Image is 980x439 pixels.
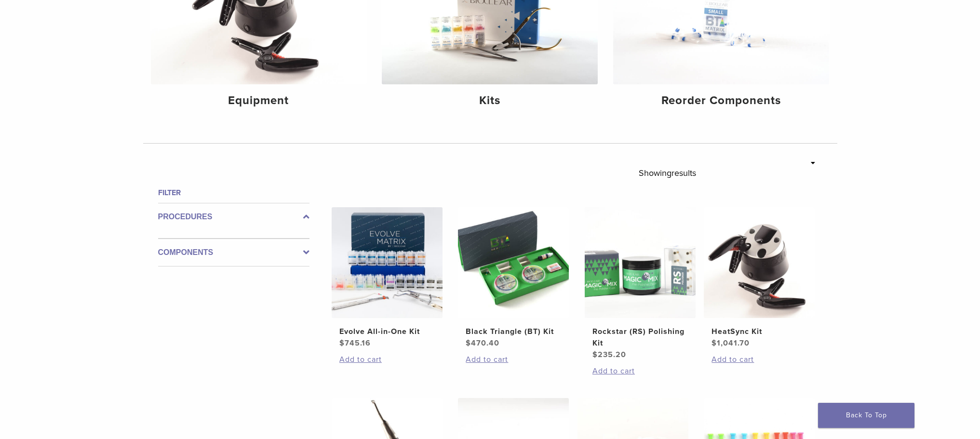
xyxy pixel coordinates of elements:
a: Black Triangle (BT) KitBlack Triangle (BT) Kit $470.40 [457,207,570,349]
label: Procedures [158,211,309,223]
span: $ [466,338,471,348]
a: Add to cart: “Black Triangle (BT) Kit” [466,354,561,365]
bdi: 235.20 [592,350,626,359]
img: Evolve All-in-One Kit [332,207,443,318]
a: Add to cart: “Rockstar (RS) Polishing Kit” [592,365,688,377]
span: $ [592,350,598,359]
h2: Rockstar (RS) Polishing Kit [592,326,688,349]
bdi: 745.16 [339,338,371,348]
h4: Filter [158,187,309,199]
h2: HeatSync Kit [712,326,807,337]
label: Components [158,247,309,258]
a: Back To Top [818,403,914,428]
h2: Black Triangle (BT) Kit [466,326,561,337]
h4: Equipment [159,92,359,109]
a: Add to cart: “Evolve All-in-One Kit” [339,354,435,365]
img: HeatSync Kit [704,207,815,318]
a: HeatSync KitHeatSync Kit $1,041.70 [703,207,816,349]
a: Evolve All-in-One KitEvolve All-in-One Kit $745.16 [331,207,443,349]
h4: Kits [389,92,590,109]
bdi: 1,041.70 [712,338,750,348]
h4: Reorder Components [621,92,821,109]
img: Black Triangle (BT) Kit [458,207,569,318]
span: $ [339,338,345,348]
span: $ [712,338,717,348]
img: Rockstar (RS) Polishing Kit [585,207,696,318]
h2: Evolve All-in-One Kit [339,326,435,337]
a: Rockstar (RS) Polishing KitRockstar (RS) Polishing Kit $235.20 [584,207,697,360]
a: Add to cart: “HeatSync Kit” [712,354,807,365]
p: Showing results [639,163,696,183]
bdi: 470.40 [466,338,499,348]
